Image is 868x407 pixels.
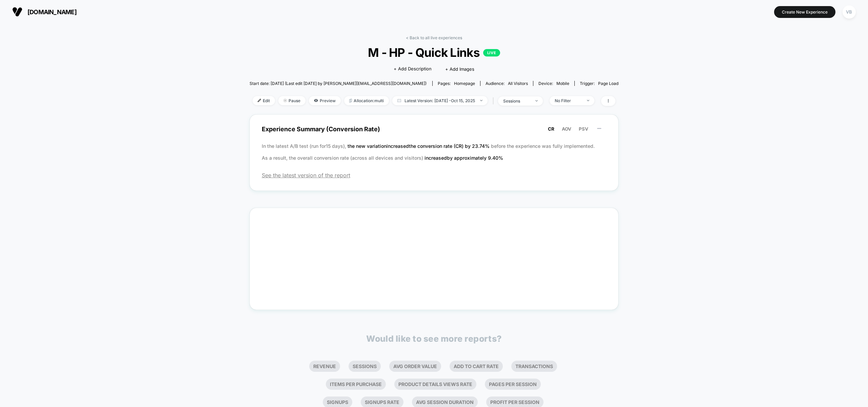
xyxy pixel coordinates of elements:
span: mobile [556,81,569,86]
img: end [480,100,482,101]
span: | [491,96,498,106]
span: Preview [309,96,341,105]
li: Product Details Views Rate [394,379,476,390]
span: Pause [278,96,305,105]
span: Page Load [598,81,618,86]
img: end [283,99,287,102]
span: Start date: [DATE] (Last edit [DATE] by [PERSON_NAME][EMAIL_ADDRESS][DOMAIN_NAME]) [250,81,427,86]
span: Latest Version: [DATE] - Oct 15, 2025 [392,96,488,105]
button: CR [546,126,556,132]
span: CR [548,126,554,132]
img: edit [258,99,261,102]
li: Sessions [349,361,381,372]
button: AOV [560,126,573,132]
span: See the latest version of the report [262,172,607,179]
span: AOV [562,126,571,132]
li: Pages Per Session [485,379,541,390]
a: < Back to all live experiences [406,35,462,40]
p: In the latest A/B test (run for 15 days), before the experience was fully implemented. As a resul... [262,140,607,164]
div: VB [843,5,856,19]
div: sessions [503,98,530,104]
span: Edit [253,96,275,105]
span: Experience Summary (Conversion Rate) [262,121,607,137]
li: Avg Order Value [389,361,441,372]
div: No Filter [555,98,582,103]
li: Revenue [309,361,340,372]
span: the new variation increased the conversion rate (CR) by 23.74 % [348,143,491,149]
li: Transactions [511,361,557,372]
span: increased by approximately 9.40 % [425,155,503,161]
button: PSV [577,126,590,132]
img: end [587,100,589,101]
img: calendar [397,99,401,102]
p: Would like to see more reports? [366,334,502,344]
button: [DOMAIN_NAME] [10,6,79,17]
span: Device: [533,81,574,86]
span: + Add Description [394,66,432,72]
span: M - HP - Quick Links [268,45,600,60]
img: Visually logo [12,7,22,17]
button: Create New Experience [774,6,835,18]
span: PSV [579,126,588,132]
div: Pages: [438,81,475,86]
div: Trigger: [580,81,618,86]
span: All Visitors [508,81,528,86]
span: homepage [454,81,475,86]
img: end [535,100,538,101]
span: [DOMAIN_NAME] [27,8,77,16]
span: + Add Images [445,66,474,72]
li: Items Per Purchase [326,379,386,390]
p: LIVE [483,49,500,56]
div: Audience: [486,81,528,86]
li: Add To Cart Rate [450,361,503,372]
img: rebalance [349,99,352,103]
button: VB [841,5,858,19]
span: Allocation: multi [344,96,389,105]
